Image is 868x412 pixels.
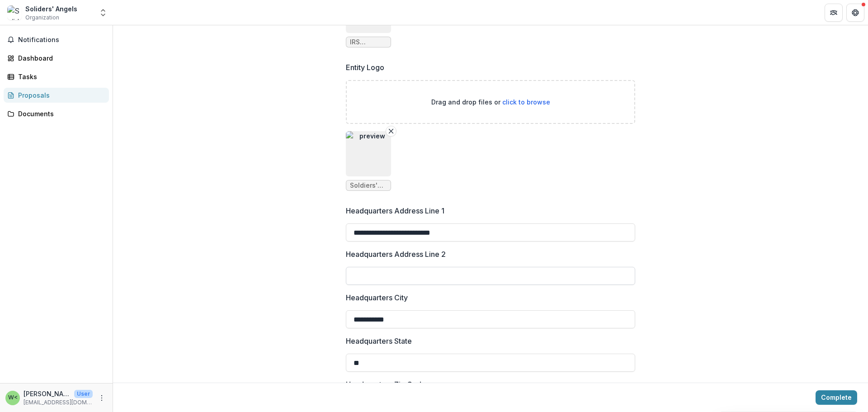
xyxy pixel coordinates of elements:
[4,106,109,121] a: Documents
[346,336,412,346] p: Headquarters State
[18,90,102,100] div: Proposals
[7,5,22,20] img: Soliders' Angels
[18,36,105,44] span: Notifications
[25,4,77,14] div: Soliders' Angels
[346,292,408,303] p: Headquarters City
[18,72,102,81] div: Tasks
[816,390,857,405] button: Complete
[502,98,550,106] span: click to browse
[346,249,446,260] p: Headquarters Address Line 2
[96,393,107,403] button: More
[346,131,391,191] div: Remove FilepreviewSoldiers' Angels PNG Flag Logo-w Name 2019.png
[74,390,93,398] p: User
[386,126,396,137] button: Remove File
[18,53,102,63] div: Dashboard
[24,398,93,407] p: [EMAIL_ADDRESS][DOMAIN_NAME]
[4,69,109,84] a: Tasks
[431,97,550,107] p: Drag and drop files or
[825,4,843,22] button: Partners
[4,88,109,103] a: Proposals
[4,51,109,66] a: Dashboard
[25,14,59,22] span: Organization
[4,33,109,47] button: Notifications
[846,4,864,22] button: Get Help
[18,109,102,118] div: Documents
[350,182,387,189] span: Soldiers' Angels PNG Flag Logo-w Name 2019.png
[346,131,391,176] img: preview
[350,38,387,46] span: IRS Determination Letter - 2019.pdf
[8,395,18,401] div: Wendy Wickham <wwickham@soldiersangels.org>
[24,389,71,398] p: [PERSON_NAME] <[EMAIL_ADDRESS][DOMAIN_NAME]>
[97,4,109,22] button: Open entity switcher
[346,62,384,73] p: Entity Logo
[346,379,426,390] p: Headquarters Zip Code
[346,205,444,216] p: Headquarters Address Line 1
